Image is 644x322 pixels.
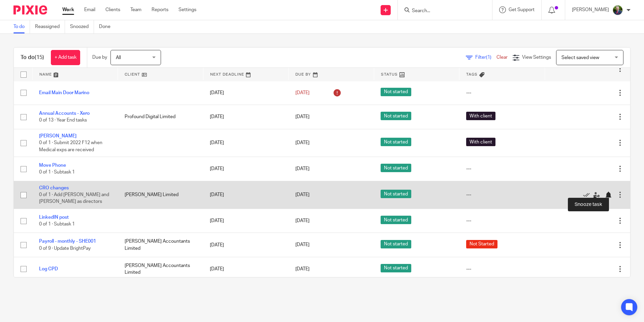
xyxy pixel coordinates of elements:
[572,6,609,13] p: [PERSON_NAME]
[152,6,168,13] a: Reports
[39,134,76,138] a: [PERSON_NAME]
[466,191,538,198] div: ---
[39,140,102,152] span: 0 of 1 · Submit 2022 F12 when Medical exps are received
[21,54,44,61] h1: To do
[295,166,310,171] span: [DATE]
[295,192,310,197] span: [DATE]
[496,55,508,60] a: Clear
[612,5,623,16] img: download.png
[381,112,411,120] span: Not started
[381,138,411,146] span: Not started
[99,20,116,33] a: Done
[203,233,289,257] td: [DATE]
[411,8,472,14] input: Search
[295,218,310,223] span: [DATE]
[39,267,58,271] a: Log CPD
[39,192,109,204] span: 0 of 1 · Add [PERSON_NAME] and [PERSON_NAME] as directors
[116,55,121,60] span: All
[381,164,411,172] span: Not started
[203,209,289,233] td: [DATE]
[203,81,289,105] td: [DATE]
[381,190,411,198] span: Not started
[35,55,44,60] span: (15)
[583,191,593,198] a: Mark as done
[13,20,30,33] a: To do
[39,246,91,251] span: 0 of 9 · Update BrightPay
[118,233,203,257] td: [PERSON_NAME] Accountants Limited
[70,20,94,33] a: Snoozed
[130,6,141,13] a: Team
[39,170,75,175] span: 0 of 1 · Subtask 1
[486,55,491,60] span: (1)
[118,105,203,129] td: Profound Digital Limited
[203,129,289,157] td: [DATE]
[84,6,95,13] a: Email
[105,6,120,13] a: Clients
[381,240,411,248] span: Not started
[203,257,289,281] td: [DATE]
[39,118,87,123] span: 0 of 13 · Year End tasks
[39,222,75,226] span: 0 of 1 · Subtask 1
[509,7,535,12] span: Get Support
[203,157,289,181] td: [DATE]
[466,266,538,272] div: ---
[118,257,203,281] td: [PERSON_NAME] Accountants Limited
[381,216,411,224] span: Not started
[561,55,599,60] span: Select saved view
[381,88,411,96] span: Not started
[39,111,90,116] a: Annual Accounts - Xero
[62,6,74,13] a: Work
[295,267,310,271] span: [DATE]
[475,55,496,60] span: Filter
[295,90,310,95] span: [DATE]
[295,140,310,145] span: [DATE]
[203,181,289,209] td: [DATE]
[35,20,65,33] a: Reassigned
[466,217,538,224] div: ---
[39,186,69,190] a: CRO changes
[295,243,310,247] span: [DATE]
[39,239,96,244] a: Payroll - monthly - SHE001
[39,90,89,95] a: Email Main Door Marino
[118,181,203,209] td: [PERSON_NAME] Limited
[203,105,289,129] td: [DATE]
[39,163,66,168] a: Move Phone
[51,50,80,65] a: + Add task
[92,54,107,61] p: Due by
[522,55,551,60] span: View Settings
[39,215,69,220] a: LinkedIN post
[381,264,411,272] span: Not started
[466,112,495,120] span: With client
[466,240,497,248] span: Not Started
[466,73,478,76] span: Tags
[13,5,47,15] img: Pixie
[466,138,495,146] span: With client
[295,114,310,119] span: [DATE]
[466,165,538,172] div: ---
[466,89,538,96] div: ---
[179,6,196,13] a: Settings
